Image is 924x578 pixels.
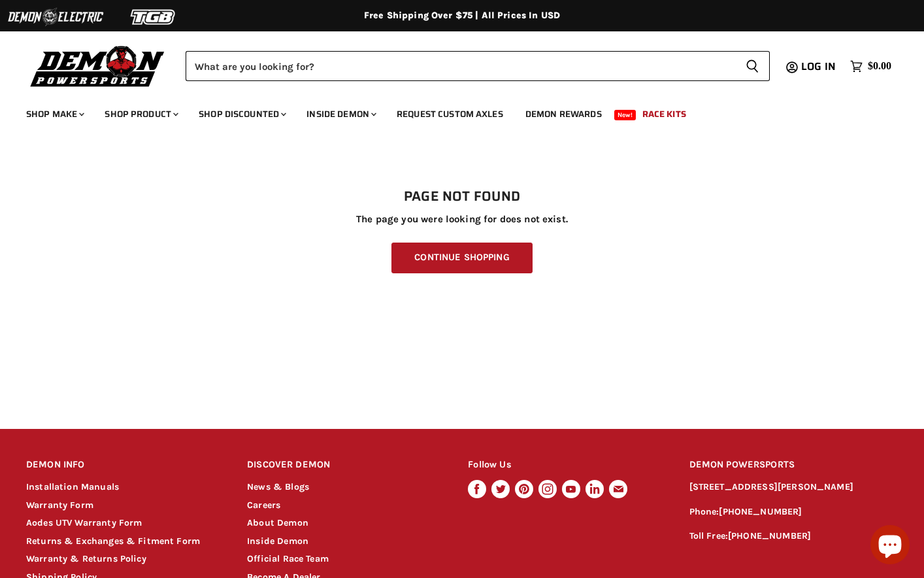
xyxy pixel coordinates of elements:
p: The page you were looking for does not exist. [26,214,898,225]
a: Installation Manuals [26,481,119,492]
p: Phone: [689,505,898,520]
h2: DISCOVER DEMON [247,450,444,481]
button: Search [735,51,770,81]
a: Shop Discounted [189,101,294,127]
h1: Page not found [26,189,898,205]
inbox-online-store-chat: Shopify online store chat [866,525,914,568]
a: Inside Demon [297,101,384,127]
a: Race Kits [633,101,696,127]
span: $0.00 [868,60,891,73]
a: Warranty & Returns Policy [26,553,146,564]
a: Shop Product [95,101,186,127]
img: TGB Logo 2 [105,5,203,29]
a: Demon Rewards [516,101,612,127]
a: Log in [795,61,844,73]
a: Inside Demon [247,535,308,547]
ul: Main menu [16,95,888,127]
a: Shop Make [16,101,92,127]
a: Request Custom Axles [387,101,513,127]
h2: Follow Us [468,450,665,481]
a: About Demon [247,517,308,528]
a: Aodes UTV Warranty Form [26,517,142,528]
a: News & Blogs [247,481,309,492]
a: Official Race Team [247,553,329,564]
a: [PHONE_NUMBER] [719,506,802,517]
a: Continue Shopping [391,243,532,273]
p: [STREET_ADDRESS][PERSON_NAME] [689,480,898,495]
a: Warranty Form [26,500,93,511]
a: Careers [247,500,280,511]
img: Demon Electric Logo 2 [7,5,105,29]
h2: DEMON INFO [26,450,223,481]
a: $0.00 [844,57,898,76]
p: Toll Free: [689,529,898,544]
form: Product [186,51,770,81]
img: Demon Powersports [26,42,169,89]
span: New! [614,110,636,120]
span: Log in [801,58,836,75]
a: [PHONE_NUMBER] [728,530,811,541]
a: Returns & Exchanges & Fitment Form [26,535,200,547]
h2: DEMON POWERSPORTS [689,450,898,481]
input: Search [186,51,735,81]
